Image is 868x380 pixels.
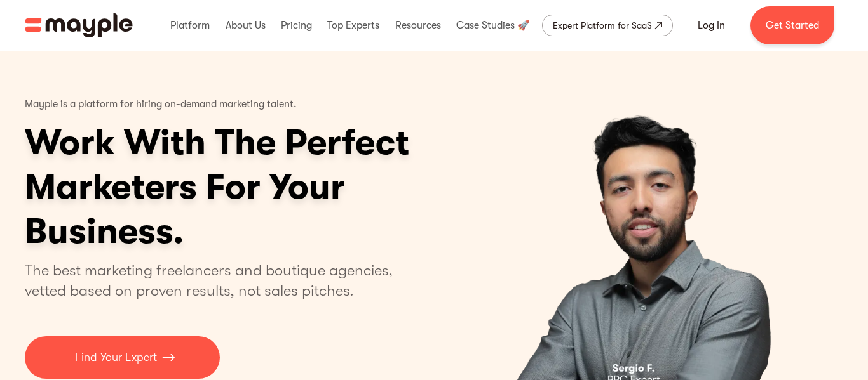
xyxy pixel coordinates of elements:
p: The best marketing freelancers and boutique agencies, vetted based on proven results, not sales p... [25,260,408,301]
a: Get Started [750,6,834,44]
img: Mayple logo [25,13,133,37]
a: Expert Platform for SaaS [542,15,673,36]
a: Log In [682,10,740,41]
div: Expert Platform for SaaS [553,18,652,33]
p: Mayple is a platform for hiring on-demand marketing talent. [25,89,297,121]
h1: Work With The Perfect Marketers For Your Business. [25,121,508,254]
